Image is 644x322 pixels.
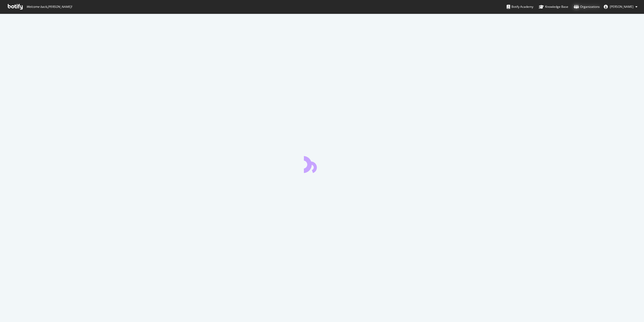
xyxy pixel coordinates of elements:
[539,4,568,9] div: Knowledge Base
[304,155,340,173] div: animation
[26,5,72,9] span: Welcome back, [PERSON_NAME] !
[600,3,641,11] button: [PERSON_NAME]
[507,4,533,9] div: Botify Academy
[610,5,633,9] span: Brent Ludtke
[574,4,600,9] div: Organizations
